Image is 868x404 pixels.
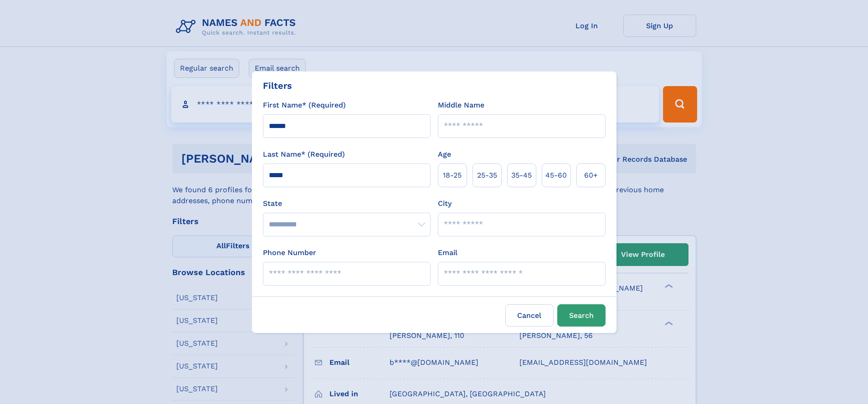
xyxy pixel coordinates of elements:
[438,149,451,160] label: Age
[545,170,567,181] span: 45‑60
[477,170,497,181] span: 25‑35
[584,170,598,181] span: 60+
[263,100,346,111] label: First Name* (Required)
[263,79,292,92] div: Filters
[263,247,316,258] label: Phone Number
[505,304,554,327] label: Cancel
[443,170,462,181] span: 18‑25
[511,170,532,181] span: 35‑45
[438,100,484,111] label: Middle Name
[438,198,452,209] label: City
[263,198,431,209] label: State
[557,304,606,327] button: Search
[263,149,345,160] label: Last Name* (Required)
[438,247,457,258] label: Email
